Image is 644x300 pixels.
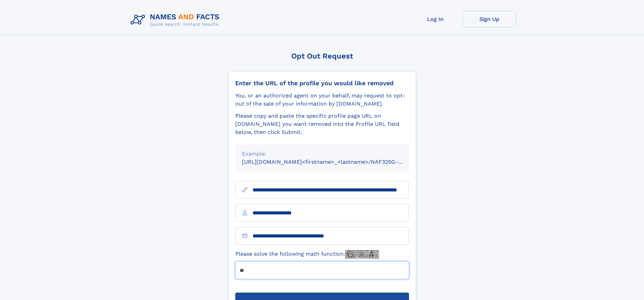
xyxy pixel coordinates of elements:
div: Enter the URL of the profile you would like removed [235,79,409,87]
img: Logo Names and Facts [128,11,225,29]
div: Example: [242,150,402,158]
small: [URL][DOMAIN_NAME]<firstname>_<lastname>/NAF325G-xxxxxxxx [242,159,422,165]
div: Please copy and paste the specific profile page URL on [DOMAIN_NAME] you want removed into the Pr... [235,112,409,136]
a: Log In [408,11,462,27]
a: Sign Up [462,11,517,27]
div: You, or an authorized agent on your behalf, may request to opt-out of the sale of your informatio... [235,92,409,108]
label: Please solve the following math function: [235,250,379,259]
div: Opt Out Request [228,52,416,60]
